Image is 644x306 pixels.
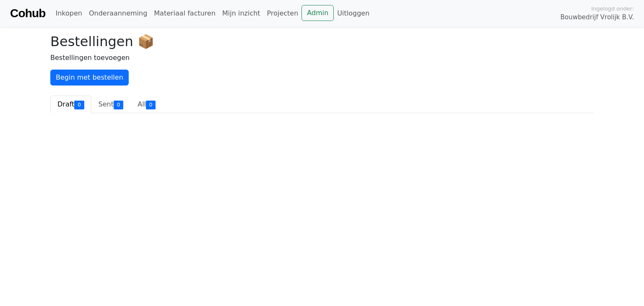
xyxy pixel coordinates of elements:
a: All0 [130,96,163,113]
div: 0 [74,101,84,109]
a: Mijn inzicht [219,5,264,22]
span: Bouwbedrijf Vrolijk B.V. [560,13,634,22]
a: Admin [301,5,334,21]
a: Projecten [264,5,302,22]
a: Draft0 [50,96,91,113]
a: Cohub [10,3,45,23]
a: Materiaal facturen [151,5,219,22]
p: Bestellingen toevoegen [50,53,594,63]
div: 0 [114,101,123,109]
a: Begin met bestellen [50,70,129,86]
a: Sent0 [91,96,131,113]
h2: Bestellingen 📦 [50,34,594,49]
span: Ingelogd onder: [591,5,634,13]
div: 0 [146,101,156,109]
a: Uitloggen [334,5,373,22]
a: Inkopen [52,5,85,22]
a: Onderaanneming [86,5,151,22]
